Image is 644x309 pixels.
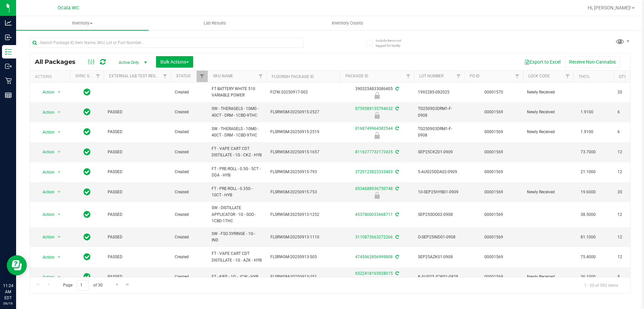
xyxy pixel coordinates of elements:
[520,56,565,68] button: Export to Excel
[5,34,12,41] inline-svg: Inbound
[84,252,91,262] span: In Sync
[577,187,599,197] span: 19.6000
[484,150,503,154] a: 00001569
[339,132,415,139] div: Newly Received
[270,129,336,135] span: FLSRWGM-20250915-2519
[55,167,63,177] span: select
[176,74,191,78] a: Status
[112,280,122,289] a: Go to the next page
[527,129,569,135] span: Newly Received
[281,16,414,30] a: Inventory Counts
[108,149,167,155] span: PASSED
[123,280,133,289] a: Go to the last page
[394,169,399,174] span: Sync from Compliance System
[108,274,167,280] span: PASSED
[618,109,643,115] span: 6
[484,169,503,174] a: 00001569
[418,169,460,175] span: 5-AUG25DDA02-0909
[84,210,91,219] span: In Sync
[484,212,503,217] a: 00001569
[618,234,643,240] span: 12
[419,74,443,78] a: Lot Number
[618,89,643,95] span: 20
[55,187,63,197] span: select
[175,149,204,155] span: Created
[394,212,399,217] span: Sync from Compliance System
[512,71,523,82] a: Filter
[175,189,204,195] span: Created
[618,129,643,135] span: 6
[255,71,266,82] a: Filter
[618,254,643,260] span: 12
[355,106,393,111] a: 0759589135794632
[212,146,262,158] span: FT - VAPE CART CDT DISTILLATE - 1G - CKZ - HYB
[5,20,12,26] inline-svg: Analytics
[35,58,82,66] span: All Packages
[394,86,399,91] span: Sync from Compliance System
[577,272,599,282] span: 36.1000
[37,167,55,177] span: Action
[323,20,372,26] span: Inventory Counts
[5,48,12,55] inline-svg: Inventory
[37,187,55,197] span: Action
[484,129,503,134] a: 00001569
[212,186,262,198] span: FT - PRE-ROLL - 0.35G - 10CT - HYB
[195,20,235,26] span: Lab Results
[37,147,55,157] span: Action
[30,38,304,48] input: Search Package ID, Item Name, SKU, Lot or Part Number...
[339,92,415,99] div: Newly Received
[618,169,643,175] span: 12
[579,74,590,79] a: THC%
[77,280,89,291] input: 1
[618,274,643,280] span: 8
[355,271,393,276] a: 6522418165928015
[3,301,13,306] p: 09/19
[35,74,67,79] div: Actions
[588,5,631,10] span: Hi, [PERSON_NAME]!
[577,210,599,220] span: 38.5000
[418,211,460,218] span: SEP25SOO02-0908
[108,169,167,175] span: PASSED
[108,254,167,260] span: PASSED
[355,150,393,154] a: 8116277732172435
[37,210,55,219] span: Action
[528,74,550,78] a: Lock Code
[37,253,55,262] span: Action
[527,274,569,280] span: Newly Received
[484,235,503,239] a: 00001569
[527,189,569,195] span: Newly Received
[3,283,13,301] p: 11:24 AM EDT
[16,16,149,30] a: Inventory
[108,189,167,195] span: PASSED
[484,274,503,279] a: 00001569
[270,169,336,175] span: FLSRWGM-20250915-793
[339,112,415,119] div: Newly Received
[579,280,624,290] span: 1 - 20 of 592 items
[394,186,399,191] span: Sync from Compliance System
[577,147,599,157] span: 73.7000
[355,235,393,239] a: 3110873663272266
[108,129,167,135] span: PASSED
[453,71,464,82] a: Filter
[394,255,399,259] span: Sync from Compliance System
[270,254,336,260] span: FLSRWGM-20250913-505
[270,234,336,240] span: FLSRWGM-20250913-1110
[212,106,262,118] span: SW - THERAGELS - 10MG - 40CT - DRM - 1CBD-9THC
[562,71,573,82] a: Filter
[212,231,262,243] span: SW - FSO SYRINGE - 1G - IND
[618,211,643,218] span: 12
[55,87,63,97] span: select
[58,5,79,11] span: Ocala WC
[577,127,597,137] span: 1.9100
[93,71,104,82] a: Filter
[618,149,643,155] span: 12
[577,167,599,177] span: 21.1000
[55,210,63,219] span: select
[37,108,55,117] span: Action
[108,109,167,115] span: PASSED
[213,74,233,78] a: SKU Name
[160,71,171,82] a: Filter
[175,129,204,135] span: Created
[7,255,27,275] iframe: Resource center
[16,20,149,26] span: Inventory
